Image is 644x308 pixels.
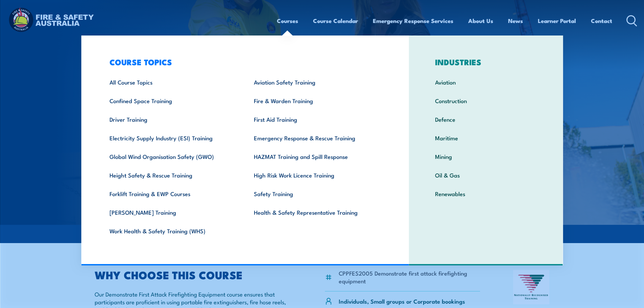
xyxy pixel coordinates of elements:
[99,184,243,203] a: Forklift Training & EWP Courses
[313,12,358,30] a: Course Calendar
[243,166,388,184] a: High Risk Work Licence Training
[425,166,547,184] a: Oil & Gas
[243,147,388,166] a: HAZMAT Training and Spill Response
[591,12,612,30] a: Contact
[425,147,547,166] a: Mining
[277,12,298,30] a: Courses
[425,184,547,203] a: Renewables
[243,128,388,147] a: Emergency Response & Rescue Training
[243,203,388,221] a: Health & Safety Representative Training
[99,221,243,240] a: Work Health & Safety Training (WHS)
[243,184,388,203] a: Safety Training
[425,73,547,91] a: Aviation
[243,91,388,110] a: Fire & Warden Training
[425,110,547,128] a: Defence
[99,203,243,221] a: [PERSON_NAME] Training
[99,110,243,128] a: Driver Training
[339,269,480,285] li: CPPFES2005 Demonstrate first attack firefighting equipment
[425,91,547,110] a: Construction
[99,91,243,110] a: Confined Space Training
[513,270,550,304] img: Nationally Recognised Training logo.
[99,73,243,91] a: All Course Topics
[99,128,243,147] a: Electricity Supply Industry (ESI) Training
[95,270,292,279] h2: WHY CHOOSE THIS COURSE
[99,147,243,166] a: Global Wind Organisation Safety (GWO)
[508,12,523,30] a: News
[538,12,576,30] a: Learner Portal
[468,12,493,30] a: About Us
[243,73,388,91] a: Aviation Safety Training
[339,297,465,305] p: Individuals, Small groups or Corporate bookings
[99,57,388,67] h3: COURSE TOPICS
[373,12,453,30] a: Emergency Response Services
[425,128,547,147] a: Maritime
[99,166,243,184] a: Height Safety & Rescue Training
[425,57,547,67] h3: INDUSTRIES
[243,110,388,128] a: First Aid Training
